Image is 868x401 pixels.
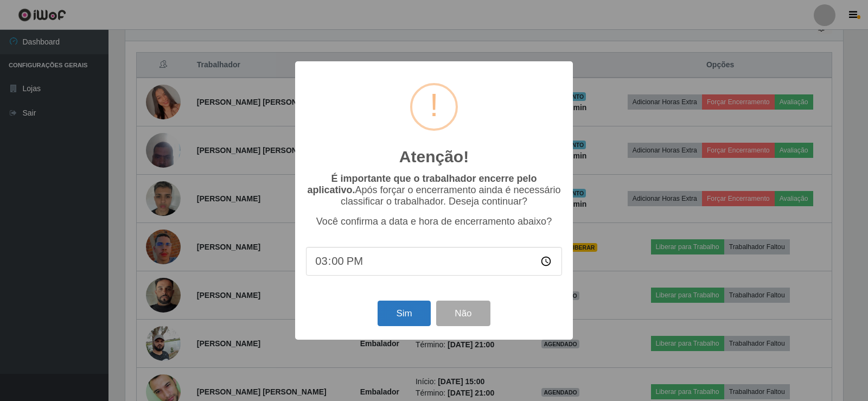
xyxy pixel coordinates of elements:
b: É importante que o trabalhador encerre pelo aplicativo. [307,173,537,195]
p: Você confirma a data e hora de encerramento abaixo? [306,216,562,227]
button: Sim [378,301,430,326]
h2: Atenção! [399,147,469,167]
button: Não [436,301,490,326]
p: Após forçar o encerramento ainda é necessário classificar o trabalhador. Deseja continuar? [306,173,562,207]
